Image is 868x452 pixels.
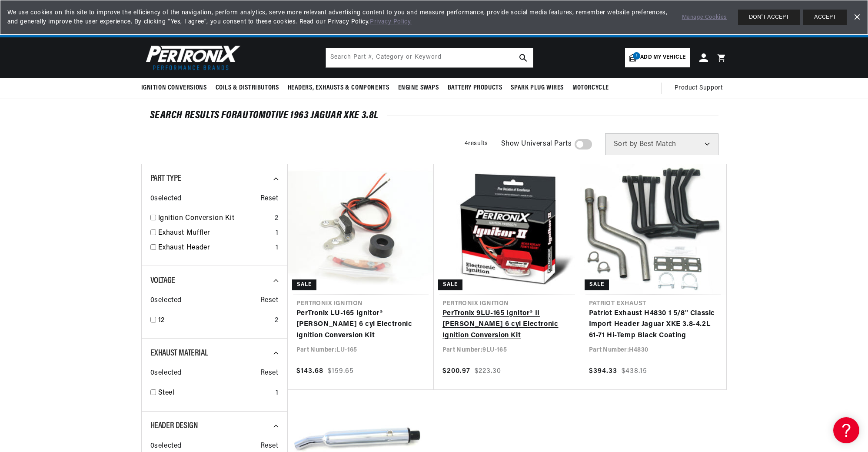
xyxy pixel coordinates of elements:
span: 0 selected [150,295,182,306]
span: Motorcycle [572,83,609,93]
span: Reset [260,193,279,205]
span: 0 selected [150,368,182,379]
span: Exhaust Material [150,349,208,358]
span: Part Type [150,174,181,183]
span: Product Support [675,83,723,93]
span: We use cookies on this site to improve the efficiency of the navigation, perform analytics, serve... [7,8,670,27]
a: PerTronix 9LU-165 Ignitor® II [PERSON_NAME] 6 cyl Electronic Ignition Conversion Kit [442,308,572,342]
span: 0 selected [150,441,182,452]
summary: Engine Swaps [394,78,443,98]
span: 0 selected [150,193,182,205]
img: Pertronix [141,43,241,73]
button: ACCEPT [803,10,847,25]
span: Sort by [614,141,638,148]
select: Sort by [605,133,718,155]
span: Battery Products [448,83,502,93]
div: 1 [276,243,279,254]
div: SEARCH RESULTS FOR Automotive 1963 Jaguar XKE 3.8L [150,111,718,120]
span: Reset [260,295,279,306]
summary: Motorcycle [568,78,613,98]
a: PerTronix LU-165 Ignitor® [PERSON_NAME] 6 cyl Electronic Ignition Conversion Kit [296,308,425,342]
div: 1 [276,388,279,399]
a: Exhaust Muffler [158,228,272,239]
summary: Ignition Conversions [141,78,211,98]
a: Exhaust Header [158,243,272,254]
span: Header Design [150,422,198,430]
button: DON'T ACCEPT [738,10,800,25]
span: Show Universal Parts [501,139,572,150]
a: 12 [158,315,271,326]
a: Patriot Exhaust H4830 1 5/8" Classic Import Header Jaguar XKE 3.8-4.2L 61-71 Hi-Temp Black Coating [589,308,718,342]
button: search button [514,48,533,67]
summary: Battery Products [443,78,507,98]
span: Headers, Exhausts & Components [288,83,389,93]
span: Engine Swaps [398,83,439,93]
a: Ignition Conversion Kit [158,213,271,224]
span: 1 [633,52,640,60]
span: Reset [260,441,279,452]
a: Privacy Policy. [370,19,412,25]
span: Ignition Conversions [141,83,207,93]
div: 2 [275,315,279,326]
summary: Spark Plug Wires [506,78,568,98]
span: Coils & Distributors [216,83,279,93]
summary: Coils & Distributors [211,78,283,98]
span: Voltage [150,276,175,285]
div: 2 [275,213,279,224]
span: 4 results [465,140,488,147]
a: Steel [158,388,272,399]
div: 1 [276,228,279,239]
span: Add my vehicle [640,53,685,62]
span: Reset [260,368,279,379]
input: Search Part #, Category or Keyword [326,48,533,67]
a: Manage Cookies [682,13,727,22]
a: 1Add my vehicle [625,48,689,67]
span: Spark Plug Wires [511,83,564,93]
summary: Headers, Exhausts & Components [283,78,394,98]
summary: Product Support [675,78,727,99]
a: Dismiss Banner [850,11,863,24]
